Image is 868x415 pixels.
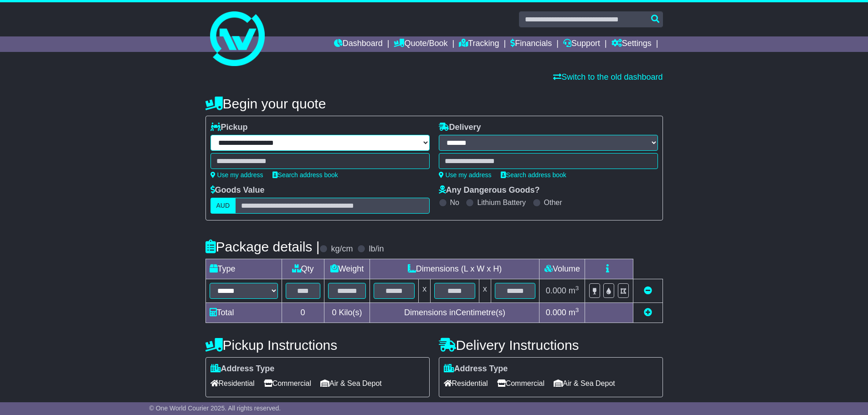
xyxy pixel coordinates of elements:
[324,303,370,323] td: Kilo(s)
[501,171,566,179] a: Search address book
[334,36,383,52] a: Dashboard
[563,36,600,52] a: Support
[569,308,579,317] span: m
[205,259,282,279] td: Type
[644,308,652,317] a: Add new item
[477,198,526,207] label: Lithium Battery
[459,36,499,52] a: Tracking
[370,259,539,279] td: Dimensions (L x W x H)
[324,259,370,279] td: Weight
[205,303,282,323] td: Total
[439,338,663,353] h4: Delivery Instructions
[369,244,384,254] label: lb/in
[479,279,491,303] td: x
[211,123,248,133] label: Pickup
[611,36,652,52] a: Settings
[510,36,552,52] a: Financials
[439,171,492,179] a: Use my address
[211,376,255,390] span: Residential
[211,185,265,195] label: Goods Value
[332,308,336,317] span: 0
[575,285,579,292] sup: 3
[320,376,382,390] span: Air & Sea Depot
[439,185,540,195] label: Any Dangerous Goods?
[264,376,311,390] span: Commercial
[282,259,324,279] td: Qty
[205,239,320,254] h4: Package details |
[575,307,579,313] sup: 3
[331,244,353,254] label: kg/cm
[546,286,566,295] span: 0.000
[497,376,544,390] span: Commercial
[205,96,663,111] h4: Begin your quote
[544,198,562,207] label: Other
[282,303,324,323] td: 0
[644,286,652,295] a: Remove this item
[553,72,663,82] a: Switch to the old dashboard
[149,405,281,412] span: © One World Courier 2025. All rights reserved.
[205,338,430,353] h4: Pickup Instructions
[272,171,338,179] a: Search address book
[394,36,447,52] a: Quote/Book
[419,279,431,303] td: x
[439,123,481,133] label: Delivery
[569,286,579,295] span: m
[211,198,236,214] label: AUD
[444,364,508,374] label: Address Type
[211,364,275,374] label: Address Type
[554,376,615,390] span: Air & Sea Depot
[539,259,585,279] td: Volume
[444,376,488,390] span: Residential
[450,198,459,207] label: No
[546,308,566,317] span: 0.000
[211,171,263,179] a: Use my address
[370,303,539,323] td: Dimensions in Centimetre(s)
